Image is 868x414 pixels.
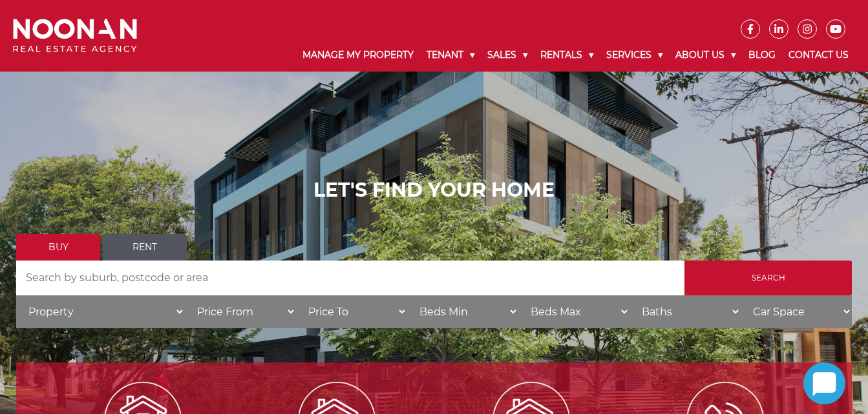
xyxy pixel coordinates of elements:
[296,39,420,72] a: Manage My Property
[742,39,782,72] a: Blog
[16,261,684,295] input: Search by suburb, postcode or area
[782,39,855,72] a: Contact Us
[13,19,137,53] img: Noonan Real Estate Agency
[420,39,481,72] a: Tenant
[669,39,742,72] a: About Us
[16,234,100,261] a: Buy
[534,39,600,72] a: Rentals
[103,234,187,261] a: Rent
[600,39,669,72] a: Services
[16,179,852,202] h1: LET'S FIND YOUR HOME
[481,39,534,72] a: Sales
[684,261,852,295] input: Search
